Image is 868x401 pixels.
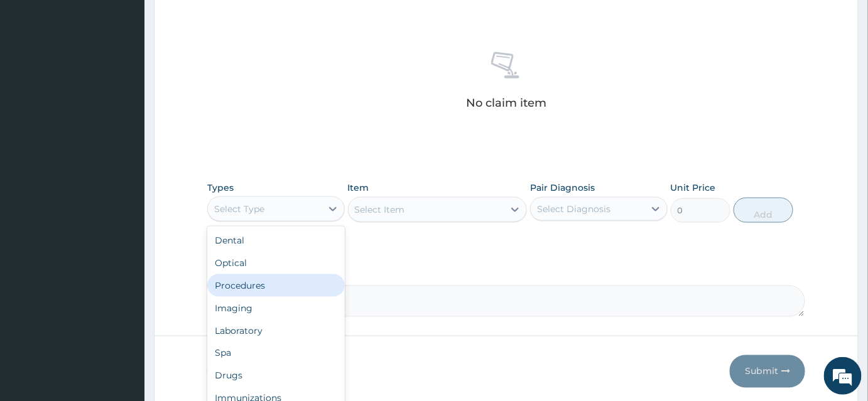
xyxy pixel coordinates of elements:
[6,267,239,311] textarea: Type your message and hit 'Enter'
[207,183,234,193] label: Types
[207,365,345,387] div: Drugs
[207,268,805,279] label: Comment
[730,355,805,388] button: Submit
[206,6,236,36] div: Minimize live chat window
[734,198,793,223] button: Add
[207,252,345,274] div: Optical
[23,63,51,94] img: d_794563401_company_1708531726252_794563401
[530,181,595,194] label: Pair Diagnosis
[537,203,610,215] div: Select Diagnosis
[671,181,716,194] label: Unit Price
[207,319,345,342] div: Laboratory
[73,120,173,247] span: We're online!
[207,342,345,365] div: Spa
[466,97,546,109] p: No claim item
[207,297,345,319] div: Imaging
[207,229,345,252] div: Dental
[207,274,345,297] div: Procedures
[214,203,264,215] div: Select Type
[348,181,369,194] label: Item
[65,70,211,87] div: Chat with us now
